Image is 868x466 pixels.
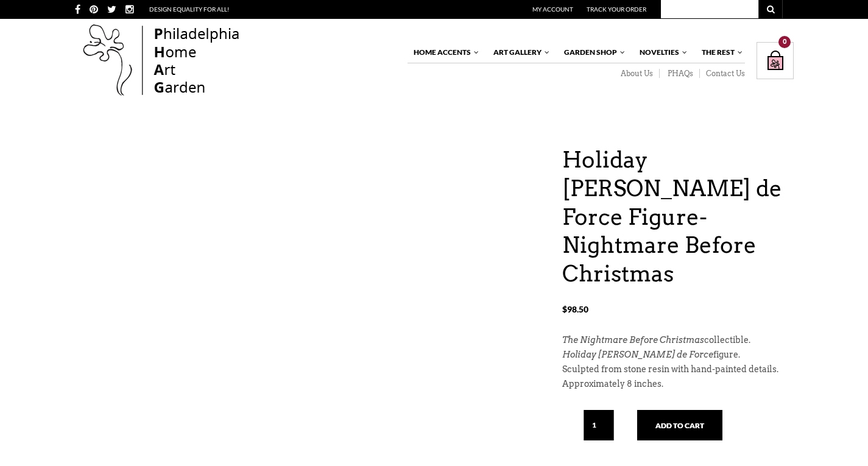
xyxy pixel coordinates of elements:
[562,350,713,359] em: Holiday [PERSON_NAME] de Force
[587,5,646,13] a: Track Your Order
[562,304,567,314] span: $
[558,42,626,63] a: Garden Shop
[562,333,794,348] p: collectible.
[696,42,744,63] a: The Rest
[562,362,794,377] p: Sculpted from stone resin with hand-painted details.
[562,146,794,288] h1: Holiday [PERSON_NAME] de Force Figure- Nightmare Before Christmas
[487,42,551,63] a: Art Gallery
[613,69,660,79] a: About Us
[633,42,688,63] a: Novelties
[562,348,794,362] p: figure.
[408,42,480,63] a: Home Accents
[562,377,794,392] p: Approximately 8 inches.
[700,69,745,79] a: Contact Us
[584,410,614,440] input: Qty
[778,36,791,48] div: 0
[637,410,722,440] button: Add to cart
[562,304,588,314] bdi: 98.50
[562,335,704,345] em: The Nightmare Before Christmas
[660,69,700,79] a: PHAQs
[532,5,573,13] a: My Account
